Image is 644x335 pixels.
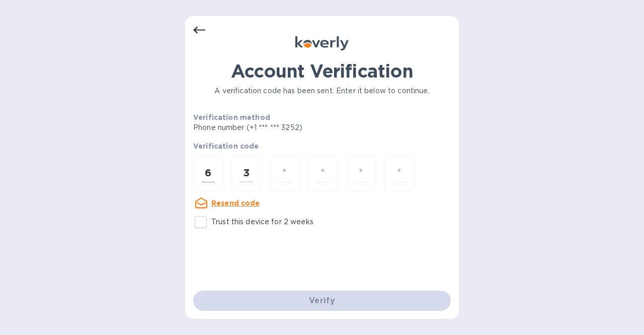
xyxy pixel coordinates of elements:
[193,60,451,82] h1: Account Verification
[211,217,313,227] p: Trust this device for 2 weeks
[193,122,379,133] p: Phone number (+1 *** *** 3252)
[211,199,260,207] u: Resend code
[193,141,451,151] p: Verification code
[193,86,451,96] p: A verification code has been sent. Enter it below to continue.
[193,113,270,121] b: Verification method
